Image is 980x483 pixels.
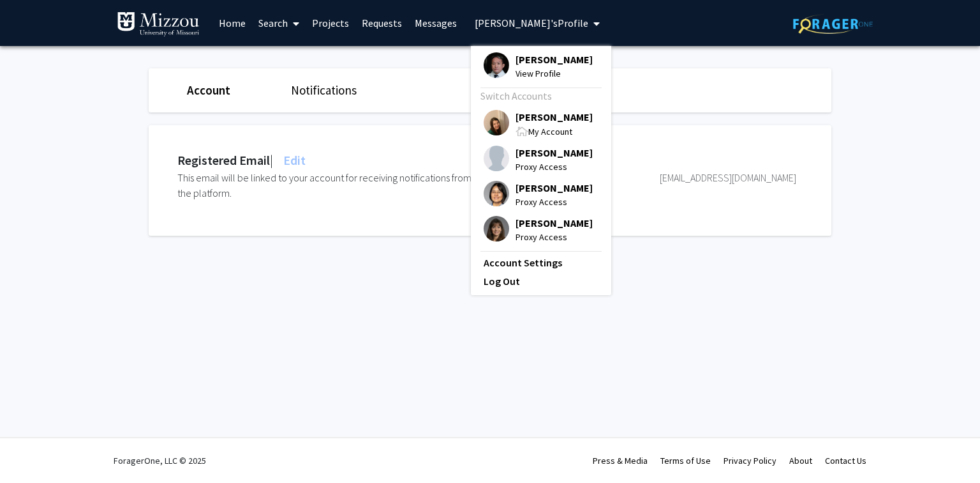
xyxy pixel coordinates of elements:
div: Profile Picture[PERSON_NAME]Proxy Access [484,216,593,244]
a: Account Settings [484,255,598,270]
span: | [270,152,273,168]
img: Profile Picture [484,216,509,241]
span: [PERSON_NAME] [516,146,593,160]
a: Home [212,1,252,45]
img: Profile Picture [484,52,509,78]
img: Profile Picture [484,110,509,135]
div: Profile Picture[PERSON_NAME]Proxy Access [484,146,593,174]
span: [PERSON_NAME]'s Profile [475,17,588,29]
a: About [789,455,812,466]
a: Press & Media [593,455,648,466]
a: Terms of Use [660,455,711,466]
iframe: Chat [10,425,54,473]
a: Log Out [484,273,598,289]
div: [EMAIL_ADDRESS][DOMAIN_NAME] [487,170,796,201]
span: [PERSON_NAME] [516,110,593,124]
a: Projects [306,1,355,45]
a: Privacy Policy [724,455,776,466]
a: Search [252,1,306,45]
img: Profile Picture [484,146,509,171]
img: Profile Picture [484,181,509,206]
img: ForagerOne Logo [793,14,873,34]
span: My Account [528,126,572,137]
span: View Profile [516,66,593,80]
div: Profile Picture[PERSON_NAME]Proxy Access [484,181,593,209]
span: Edit [281,152,306,168]
a: Messages [408,1,463,45]
img: University of Missouri Logo [117,11,200,37]
div: Registered Email [177,151,306,170]
span: Proxy Access [516,160,593,174]
a: Contact Us [825,455,866,466]
span: [PERSON_NAME] [516,181,593,195]
span: Proxy Access [516,230,593,244]
span: [PERSON_NAME] [516,216,593,230]
div: Switch Accounts [480,88,598,103]
span: [PERSON_NAME] [516,52,593,66]
div: This email will be linked to your account for receiving notifications from the platform. [177,170,487,201]
div: Profile Picture[PERSON_NAME]My Account [484,110,593,139]
a: Requests [355,1,408,45]
a: Notifications [291,82,357,98]
a: Account [187,82,230,98]
span: Proxy Access [516,195,593,209]
div: ForagerOne, LLC © 2025 [114,438,206,483]
div: Profile Picture[PERSON_NAME]View Profile [484,52,593,80]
